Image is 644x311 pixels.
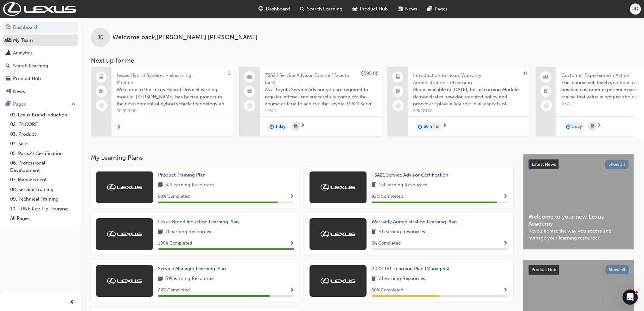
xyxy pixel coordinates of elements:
span: Show Progress [290,194,294,200]
span: people-icon [544,73,548,81]
span: Show Progress [503,241,508,246]
span: 88 % Completed [158,193,190,200]
a: Product HubShow all [528,265,629,275]
a: My Team [3,34,78,46]
span: booktick-icon [544,87,548,96]
div: Search Learning [13,62,48,70]
span: next-icon [300,123,305,129]
img: Trak [107,184,142,190]
img: Trak [321,278,355,284]
img: Trak [321,184,355,190]
div: News [13,88,25,95]
span: calendar-icon [294,122,297,130]
span: Lexus Hybrid Systems - eLearning Module [117,72,228,86]
h3: Next up for me [81,57,644,64]
a: News [3,86,78,97]
span: duration-icon [418,122,422,131]
span: Search Learning [307,5,342,13]
button: Show Progress [503,286,508,294]
button: Show Progress [290,286,294,294]
button: Show Progress [503,239,508,247]
span: 4 Learning Resources [379,228,425,236]
button: Pages [3,98,78,110]
button: JD [630,3,641,15]
a: 10. TUNE Rev-Up Training [8,204,78,214]
span: TSA21 Service Advisor Course ( face to face) [265,72,377,86]
span: Welcome to the Lexus Hybrid Drive eLearning module. [PERSON_NAME] has been a pioneer in the devel... [117,86,228,108]
span: Dashboard [266,5,290,13]
span: news-icon [398,5,403,13]
a: search-iconSearch Learning [295,3,348,16]
h3: My Learning Plans [91,154,513,161]
a: Latest NewsShow all [528,159,628,170]
span: book-icon [372,181,376,189]
a: 02. ENCORE [8,120,78,129]
span: book-icon [372,228,376,236]
div: Analytics [13,49,33,57]
a: Dashboard [3,22,78,33]
span: prev-icon [70,298,74,306]
a: news-iconNews [393,3,422,16]
span: learningRecordVerb_NONE-icon [544,103,549,109]
span: laptop-icon [396,73,400,81]
a: Warranty Administration Learning Plan [372,218,459,226]
a: 2022 TFL Learning Plan (Managers) [372,265,452,272]
span: people-icon [6,38,10,43]
span: learningRecordVerb_NONE-icon [247,103,253,109]
iframe: Intercom live chat [622,289,638,305]
span: Latest News [532,162,556,167]
span: car-icon [6,76,10,82]
span: guage-icon [258,5,263,13]
span: booktick-icon [247,87,252,96]
span: calendar-icon [591,122,594,130]
span: 1 day [572,123,582,130]
span: $595.00 [361,71,379,76]
span: TSA21 [265,108,377,115]
button: DashboardMy TeamAnalyticsSearch LearningProduct HubNews [3,20,78,98]
span: book-icon [158,181,163,189]
a: TSA21 Service Advisor Certification [372,171,451,179]
span: 100 % Completed [158,240,192,247]
span: Show Progress [503,288,508,293]
a: 09. Technical Training [8,194,78,204]
a: 01. Lexus Brand Induction [8,110,78,120]
span: JD [98,34,104,41]
a: 04. Sales [8,139,78,149]
span: JD [632,5,638,13]
span: Show Progress [290,241,294,246]
span: Warranty Administration Learning Plan [372,219,457,225]
span: learningRecordVerb_NONE-icon [99,103,105,109]
img: Trak [321,231,355,237]
span: duration-icon [566,122,571,131]
span: Revolutionise the way you access and manage your learning resources. [528,227,628,242]
span: next-icon [117,125,121,130]
span: 13 Learning Resources [379,181,427,189]
span: learningRecordVerb_NONE-icon [395,103,401,109]
div: My Team [13,37,33,44]
span: chart-icon [6,50,10,56]
span: News [405,5,417,13]
span: Made available in [DATE], this eLearning Module demonstrates how documented policy and procedure ... [413,86,525,108]
span: search-icon [6,63,10,69]
span: SPK22090 [117,108,228,115]
span: Service Manager Learning Plan [158,266,226,271]
span: guage-icon [6,25,10,30]
a: pages-iconPages [422,3,453,16]
span: news-icon [6,89,10,95]
div: Product Hub [13,75,41,82]
img: Trak [107,231,142,237]
a: Service Manager Learning Plan [158,265,228,272]
span: Lexus Brand Induction Learning Plan [158,219,239,225]
span: Welcome back , [PERSON_NAME] [PERSON_NAME] [112,34,258,41]
span: TSA21 Service Advisor Certification [372,172,448,178]
a: guage-iconDashboard [253,3,295,16]
span: Product Hub [532,267,556,272]
span: up-icon [71,100,76,109]
a: Product Training Plan [158,171,208,179]
span: 39 Learning Resources [165,275,214,283]
button: Show Progress [290,193,294,201]
a: 0Introduction to Lexus Warranty Administration - eLearningMade available in [DATE], this eLearnin... [387,67,530,136]
span: Pages [435,5,448,13]
img: Trak [107,278,142,284]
